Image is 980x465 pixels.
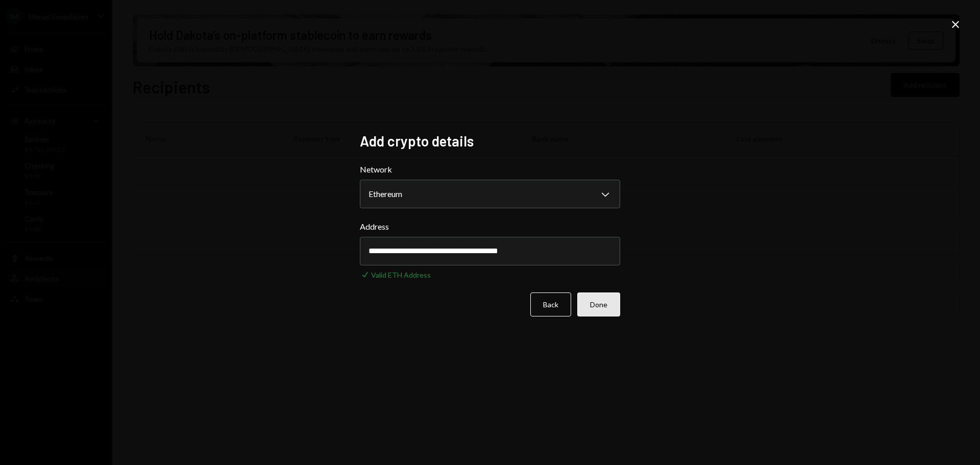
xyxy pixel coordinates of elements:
button: Back [530,292,571,316]
label: Address [360,221,620,233]
h2: Add crypto details [360,131,620,151]
button: Done [577,292,620,316]
label: Network [360,163,620,176]
div: Valid ETH Address [371,270,431,280]
button: Network [360,180,620,208]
